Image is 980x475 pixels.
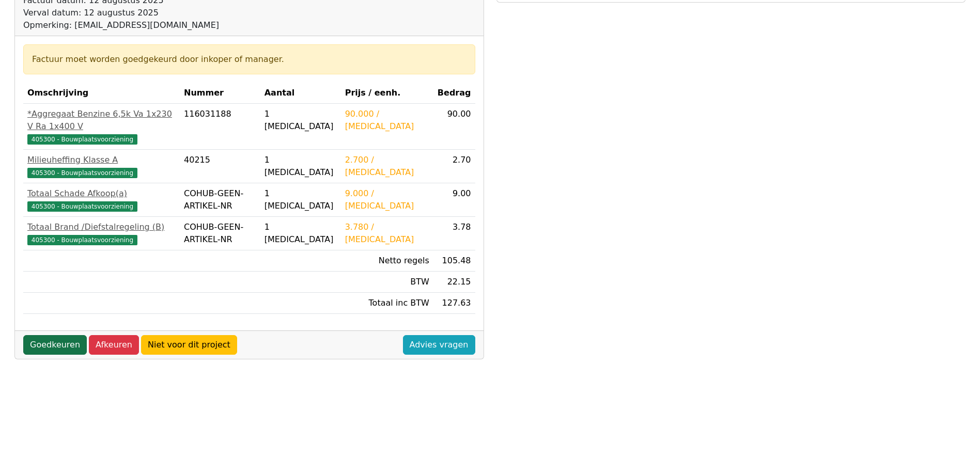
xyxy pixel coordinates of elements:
td: 3.78 [433,217,475,250]
a: Milieuheffing Klasse A405300 - Bouwplaatsvoorziening [27,154,176,179]
a: Niet voor dit project [141,335,237,355]
td: Totaal inc BTW [341,293,433,314]
div: 2.700 / [MEDICAL_DATA] [345,154,429,179]
div: Milieuheffing Klasse A [27,154,176,166]
div: 1 [MEDICAL_DATA] [265,154,337,179]
a: Afkeuren [89,335,139,355]
td: 9.00 [433,183,475,217]
div: 1 [MEDICAL_DATA] [265,187,337,212]
th: Bedrag [433,83,475,104]
div: *Aggregaat Benzine 6,5k Va 1x230 V Ra 1x400 V [27,108,176,133]
td: 22.15 [433,272,475,293]
th: Prijs / eenh. [341,83,433,104]
th: Aantal [260,83,341,104]
div: Totaal Schade Afkoop(a) [27,187,176,200]
div: Opmerking: [EMAIL_ADDRESS][DOMAIN_NAME] [23,19,219,31]
div: Verval datum: 12 augustus 2025 [23,7,219,19]
td: 90.00 [433,104,475,150]
a: Advies vragen [403,335,475,355]
span: 405300 - Bouwplaatsvoorziening [27,168,137,178]
a: *Aggregaat Benzine 6,5k Va 1x230 V Ra 1x400 V405300 - Bouwplaatsvoorziening [27,108,176,145]
a: Totaal Schade Afkoop(a)405300 - Bouwplaatsvoorziening [27,187,176,212]
span: 405300 - Bouwplaatsvoorziening [27,235,137,245]
div: 1 [MEDICAL_DATA] [265,221,337,246]
div: 1 [MEDICAL_DATA] [265,108,337,133]
td: Netto regels [341,250,433,272]
span: 405300 - Bouwplaatsvoorziening [27,201,137,212]
th: Nummer [180,83,260,104]
td: 105.48 [433,250,475,272]
td: 2.70 [433,150,475,183]
td: 40215 [180,150,260,183]
div: Factuur moet worden goedgekeurd door inkoper of manager. [32,53,466,66]
td: BTW [341,272,433,293]
div: 90.000 / [MEDICAL_DATA] [345,108,429,133]
span: 405300 - Bouwplaatsvoorziening [27,134,137,145]
div: Totaal Brand /Diefstalregeling (B) [27,221,176,233]
div: 3.780 / [MEDICAL_DATA] [345,221,429,246]
td: COHUB-GEEN-ARTIKEL-NR [180,217,260,250]
th: Omschrijving [23,83,180,104]
a: Goedkeuren [23,335,87,355]
td: COHUB-GEEN-ARTIKEL-NR [180,183,260,217]
div: 9.000 / [MEDICAL_DATA] [345,187,429,212]
td: 127.63 [433,293,475,314]
td: 116031188 [180,104,260,150]
a: Totaal Brand /Diefstalregeling (B)405300 - Bouwplaatsvoorziening [27,221,176,246]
